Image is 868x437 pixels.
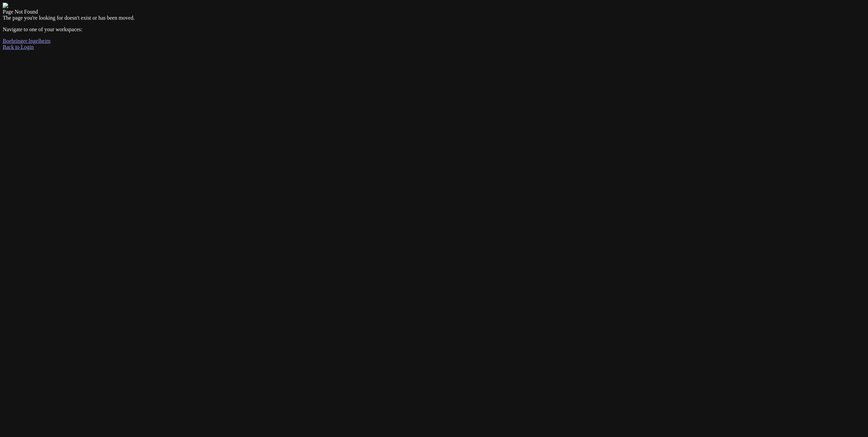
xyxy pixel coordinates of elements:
a: Back to Login [3,44,34,50]
img: Numenos [3,3,29,9]
div: Page Not Found [3,9,865,15]
div: The page you're looking for doesn't exist or has been moved. [3,15,865,21]
a: Boehringer Ingelheim [3,38,51,44]
p: Navigate to one of your workspaces: [3,26,865,33]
